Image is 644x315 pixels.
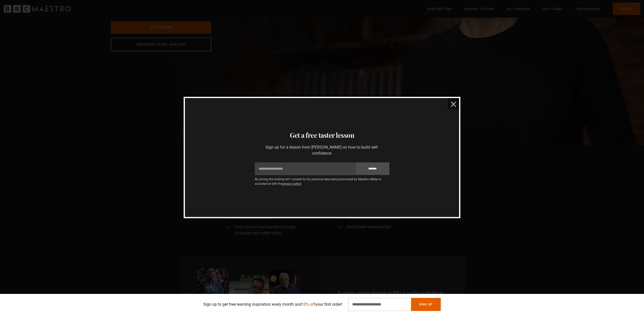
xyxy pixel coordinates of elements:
[255,177,389,186] p: By joining the mailing list I consent to my personal data being processed by Maestro Media in acc...
[302,302,315,307] span: 10% off
[448,98,459,109] button: close
[282,182,301,186] a: privacy notice
[411,298,441,311] button: Sign Up
[191,130,453,140] h3: Get a free taster lesson
[255,144,389,156] p: Sign up for a lesson from [PERSON_NAME] on how to build self-confidence.
[203,301,342,307] p: Sign up to get free learning inspiration every month and your first order!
